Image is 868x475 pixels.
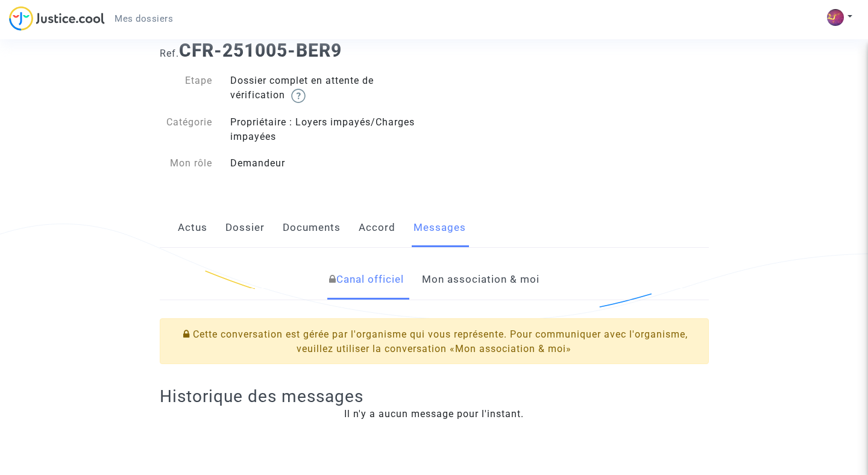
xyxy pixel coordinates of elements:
div: Propriétaire : Loyers impayés/Charges impayées [221,115,434,144]
span: Ref. [160,48,179,59]
a: Documents [283,208,341,248]
img: ACg8ocIAL3bKvhwABnAl7wjBOhf2pfwYj5snwkMuyJBDIcjccg0kmc8n=s96-c [827,9,844,26]
a: Mon association & moi [422,260,539,300]
a: Actus [178,208,207,248]
div: Dossier complet en attente de vérification [221,74,434,103]
div: Il n'y a aucun message pour l'instant. [160,407,709,421]
img: jc-logo.svg [9,6,105,31]
div: Demandeur [221,156,434,171]
div: Catégorie [151,115,222,144]
a: Messages [414,208,466,248]
div: Mon rôle [151,156,222,171]
div: Etape [151,74,222,103]
span: Mes dossiers [115,13,173,24]
h2: Historique des messages [160,386,709,407]
a: Canal officiel [329,260,404,300]
a: Dossier [225,208,265,248]
b: CFR-251005-BER9 [179,40,342,61]
div: Cette conversation est gérée par l'organisme qui vous représente. Pour communiquer avec l'organis... [160,318,709,364]
a: Accord [359,208,395,248]
img: help.svg [291,89,306,103]
a: Mes dossiers [105,10,183,28]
